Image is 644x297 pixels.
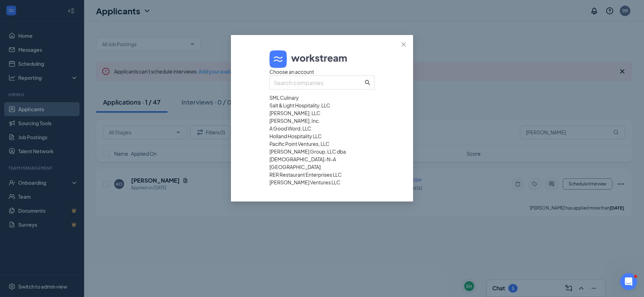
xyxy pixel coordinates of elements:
div: A Good Word, LLC [269,125,375,132]
div: Holland Hospitality LLC [269,132,375,140]
div: [PERSON_NAME], LLC [269,109,375,117]
span: close [401,42,406,47]
div: RER Restaurant Enterprises LLC [269,171,375,178]
button: Close [394,35,413,54]
div: [PERSON_NAME] Group, LLC dba [DEMOGRAPHIC_DATA]-fil-A [GEOGRAPHIC_DATA] [269,148,375,171]
img: logo [269,50,348,68]
div: [PERSON_NAME] Ventures LLC [269,178,375,186]
div: Salt & Light Hospitality, LLC [269,101,375,109]
span: Choose an account [269,69,314,75]
input: Search companies [274,78,363,87]
div: SML Culinary [269,94,375,101]
iframe: Intercom live chat [620,273,637,290]
div: [PERSON_NAME], Inc. [269,117,375,125]
span: search [365,80,370,85]
div: Pacific Point Ventures, LLC [269,140,375,148]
